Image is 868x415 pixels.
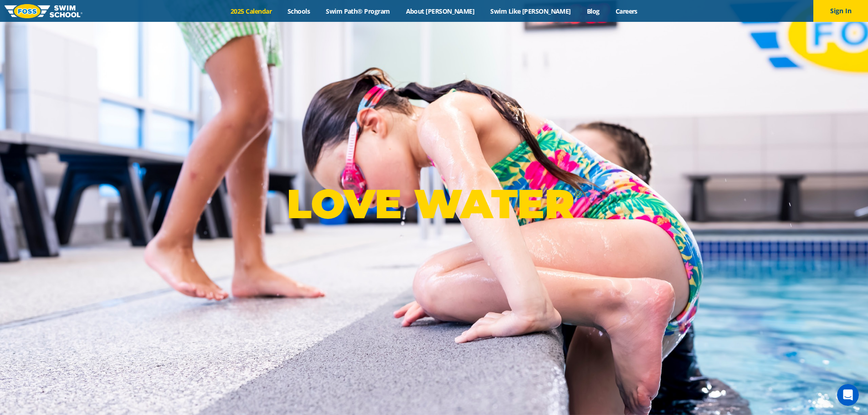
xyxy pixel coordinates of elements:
a: Careers [607,7,645,15]
img: FOSS Swim School Logo [5,4,82,18]
a: Swim Like [PERSON_NAME] [483,7,579,15]
a: Blog [579,7,607,15]
sup: ® [574,189,581,200]
iframe: Intercom live chat [837,384,859,406]
a: Swim Path® Program [318,7,398,15]
a: About [PERSON_NAME] [398,7,483,15]
a: Schools [280,7,318,15]
p: LOVE WATER [287,179,581,228]
a: 2025 Calendar [223,7,280,15]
